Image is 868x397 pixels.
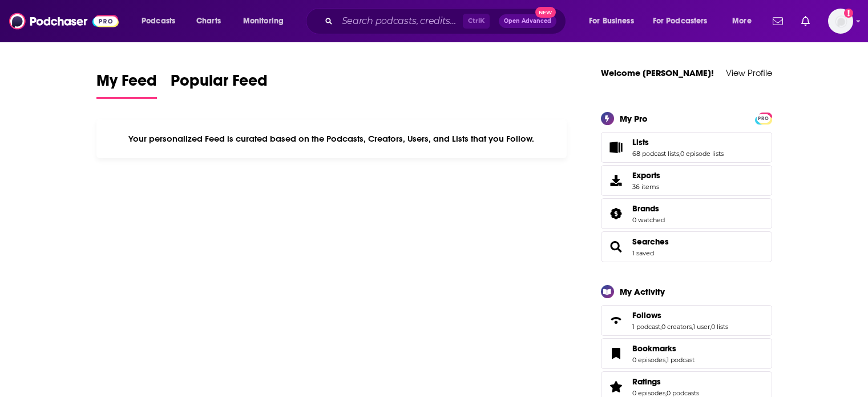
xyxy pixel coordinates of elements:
span: PRO [757,114,770,123]
span: Follows [632,310,661,320]
a: 0 episodes [632,356,665,364]
button: Show profile menu [828,9,853,34]
button: open menu [235,12,298,30]
button: Open AdvancedNew [499,14,556,28]
span: Brands [601,198,772,229]
button: open menu [645,12,724,30]
a: My Feed [96,71,157,99]
span: Brands [632,203,659,214]
a: Follows [632,310,728,320]
img: Podchaser - Follow, Share and Rate Podcasts [9,10,119,32]
span: , [692,323,693,331]
span: 36 items [632,183,660,191]
span: Popular Feed [171,71,268,97]
a: Show notifications dropdown [768,11,788,31]
span: My Feed [96,71,157,97]
span: Podcasts [142,13,175,29]
span: Open Advanced [504,18,551,24]
span: Logged in as NickG [828,9,853,34]
div: My Activity [620,286,665,297]
a: Bookmarks [632,343,695,354]
div: Search podcasts, credits, & more... [317,8,577,34]
input: Search podcasts, credits, & more... [337,12,463,30]
a: Follows [605,312,628,328]
button: open menu [581,12,648,30]
span: , [660,323,661,331]
a: 1 user [693,323,710,331]
a: Brands [605,206,628,222]
a: Show notifications dropdown [797,11,814,31]
a: 0 lists [711,323,728,331]
span: Ratings [632,376,661,387]
button: open menu [134,12,190,30]
a: Bookmarks [605,346,628,362]
a: Lists [632,137,724,147]
span: Searches [601,231,772,262]
span: Lists [601,132,772,163]
a: Welcome [PERSON_NAME]! [601,67,714,78]
a: 0 creators [661,323,692,331]
span: , [679,150,680,158]
a: Exports [601,165,772,196]
a: 0 episodes [632,389,665,397]
span: New [535,7,556,18]
a: Charts [189,12,228,30]
img: User Profile [828,9,853,34]
a: Searches [605,239,628,255]
span: Exports [605,173,628,189]
span: , [665,356,667,364]
span: For Business [589,13,634,29]
span: Exports [632,170,660,181]
a: 1 podcast [632,323,660,331]
a: Ratings [632,376,699,387]
span: Ctrl K [463,14,490,29]
span: , [710,323,711,331]
svg: Add a profile image [844,9,853,18]
span: , [665,389,667,397]
a: 0 episode lists [680,150,724,158]
span: Follows [601,305,772,336]
a: 0 watched [632,216,665,224]
a: Popular Feed [171,71,268,99]
span: Charts [196,13,221,29]
a: Searches [632,236,669,247]
span: Lists [632,137,649,147]
span: For Podcasters [653,13,708,29]
a: 0 podcasts [667,389,699,397]
a: Lists [605,139,628,155]
span: Bookmarks [632,343,676,354]
a: 68 podcast lists [632,150,679,158]
div: Your personalized Feed is curated based on the Podcasts, Creators, Users, and Lists that you Follow. [96,119,567,158]
span: Bookmarks [601,338,772,369]
a: 1 saved [632,249,654,257]
div: My Pro [620,113,648,124]
a: Ratings [605,379,628,395]
a: PRO [757,113,770,122]
span: More [732,13,752,29]
span: Monitoring [243,13,284,29]
a: Brands [632,203,665,214]
a: View Profile [726,67,772,78]
button: open menu [724,12,766,30]
a: 1 podcast [667,356,695,364]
